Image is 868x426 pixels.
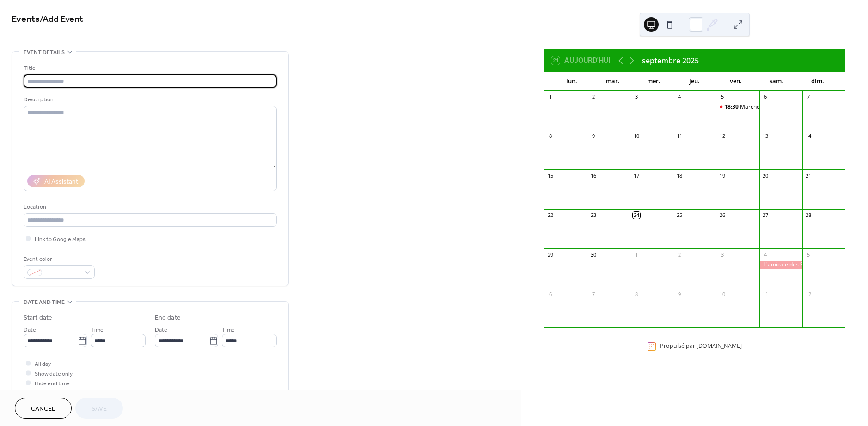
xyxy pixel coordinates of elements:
[592,72,633,91] div: mar.
[762,93,769,100] div: 6
[24,95,275,105] div: Description
[155,313,181,323] div: End date
[797,72,838,91] div: dim.
[805,212,812,219] div: 28
[716,103,759,111] div: Marché de Producteurs de Pays
[762,290,769,297] div: 11
[805,251,812,258] div: 5
[24,63,275,73] div: Title
[547,172,554,179] div: 15
[590,172,597,179] div: 16
[805,290,812,297] div: 12
[35,359,51,369] span: All day
[590,133,597,140] div: 9
[762,133,769,140] div: 13
[222,325,235,335] span: Time
[676,93,683,100] div: 4
[676,212,683,219] div: 25
[35,379,70,389] span: Hide end time
[24,254,93,264] div: Event color
[719,93,726,100] div: 5
[590,290,597,297] div: 7
[35,235,86,244] span: Link to Google Maps
[24,297,65,307] span: Date and time
[762,251,769,258] div: 4
[676,133,683,140] div: 11
[719,290,726,297] div: 10
[590,93,597,100] div: 2
[660,342,742,350] div: Propulsé par
[91,325,104,335] span: Time
[590,251,597,258] div: 30
[676,172,683,179] div: 18
[805,172,812,179] div: 21
[12,10,40,28] a: Events
[719,251,726,258] div: 3
[24,325,36,335] span: Date
[547,290,554,297] div: 6
[805,93,812,100] div: 7
[547,93,554,100] div: 1
[590,212,597,219] div: 23
[15,398,72,419] button: Cancel
[759,261,802,269] div: L'amicale des Sapeurs Pompiers d'Arbus fête ses 40 ans
[676,251,683,258] div: 2
[676,290,683,297] div: 9
[31,404,55,414] span: Cancel
[35,369,73,379] span: Show date only
[719,172,726,179] div: 19
[642,55,699,66] div: septembre 2025
[724,103,740,111] span: 18:30
[547,212,554,219] div: 22
[633,133,640,140] div: 10
[762,212,769,219] div: 27
[633,72,674,91] div: mer.
[674,72,715,91] div: jeu.
[719,133,726,140] div: 12
[633,212,640,219] div: 24
[762,172,769,179] div: 20
[697,342,742,350] a: [DOMAIN_NAME]
[24,313,52,323] div: Start date
[633,172,640,179] div: 17
[756,72,797,91] div: sam.
[551,72,593,91] div: lun.
[24,202,275,212] div: Location
[24,48,65,57] span: Event details
[633,251,640,258] div: 1
[155,325,167,335] span: Date
[719,212,726,219] div: 26
[633,290,640,297] div: 8
[740,103,822,111] div: Marché de Producteurs de Pays
[633,93,640,100] div: 3
[805,133,812,140] div: 14
[715,72,756,91] div: ven.
[547,133,554,140] div: 8
[40,10,83,28] span: / Add Event
[547,251,554,258] div: 29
